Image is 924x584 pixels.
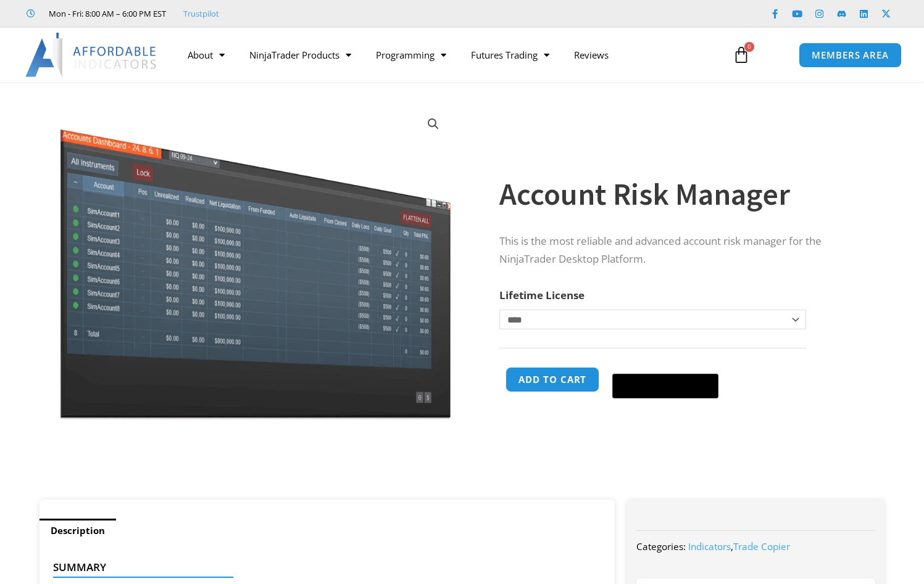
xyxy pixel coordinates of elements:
[610,365,721,366] iframe: Secure express checkout frame
[562,41,621,69] a: Reviews
[636,540,686,553] span: Categories:
[612,374,718,398] button: Buy with GPay
[175,41,237,69] a: About
[57,104,454,419] img: Screenshot 2024-08-26 15462845454 | Affordable Indicators – NinjaTrader
[422,113,444,135] a: View full-screen image gallery
[499,232,860,268] p: This is the most reliable and advanced account risk manager for the NinjaTrader Desktop Platform.
[688,540,731,553] a: Indicators
[25,33,158,77] img: LogoAI | Affordable Indicators – NinjaTrader
[237,41,364,69] a: NinjaTrader Products
[183,6,219,21] a: Trustpilot
[799,43,902,68] a: MEMBERS AREA
[812,51,889,60] span: MEMBERS AREA
[744,42,754,52] span: 0
[459,41,562,69] a: Futures Trading
[499,288,585,302] label: Lifetime License
[40,519,116,543] a: Description
[364,41,459,69] a: Programming
[499,173,860,216] h1: Account Risk Manager
[506,367,599,392] button: Add to cart
[175,41,720,69] nav: Menu
[733,540,790,553] a: Trade Copier
[46,6,166,21] span: Mon - Fri: 8:00 AM – 6:00 PM EST
[714,37,768,73] a: 0
[53,561,592,574] h4: Summary
[688,540,790,553] span: ,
